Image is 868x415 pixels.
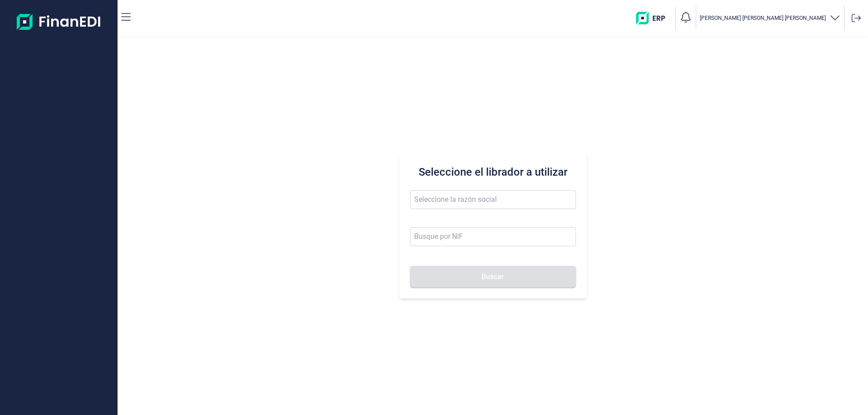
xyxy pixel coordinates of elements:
[700,12,840,25] button: [PERSON_NAME] [PERSON_NAME] [PERSON_NAME]
[636,12,672,24] img: erp
[410,165,576,179] h3: Seleccione el librador a utilizar
[410,227,576,246] input: Busque por NIF
[410,266,576,288] button: Buscar
[700,14,826,22] p: [PERSON_NAME] [PERSON_NAME] [PERSON_NAME]
[17,7,101,36] img: Logo de aplicación
[481,273,504,280] span: Buscar
[410,190,576,209] input: Seleccione la razón social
